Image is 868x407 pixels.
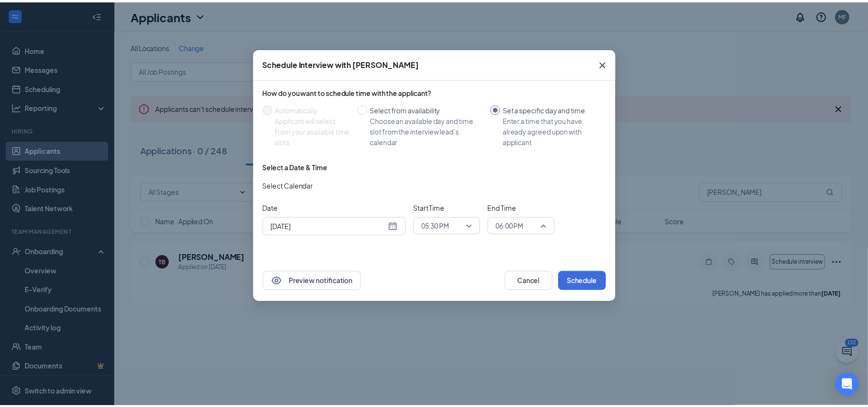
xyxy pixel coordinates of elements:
div: Schedule Interview with [PERSON_NAME] [266,58,424,69]
div: Applicant will select from your available time slots [278,115,354,147]
button: Close [596,48,622,79]
div: Automatically [278,104,354,115]
button: Schedule [564,271,613,291]
div: Select from availability [374,104,488,115]
button: Cancel [510,271,559,291]
input: Sep 15, 2025 [274,221,390,231]
svg: Cross [603,58,615,69]
span: Select Calendar [266,180,317,190]
div: Open Intercom Messenger [845,374,868,397]
div: Choose an available day and time slot from the interview lead’s calendar [374,115,488,147]
span: End Time [493,203,561,213]
div: Enter a time that you have already agreed upon with applicant [508,115,605,147]
span: 06:00 PM [501,218,530,233]
button: EyePreview notification [266,271,365,291]
div: Set a specific day and time [508,104,605,115]
div: How do you want to schedule time with the applicant? [266,87,613,96]
svg: Eye [274,275,285,287]
div: Select a Date & Time [266,162,331,172]
span: 05:30 PM [426,218,454,233]
span: Start Time [418,203,485,213]
span: Date [266,203,410,213]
